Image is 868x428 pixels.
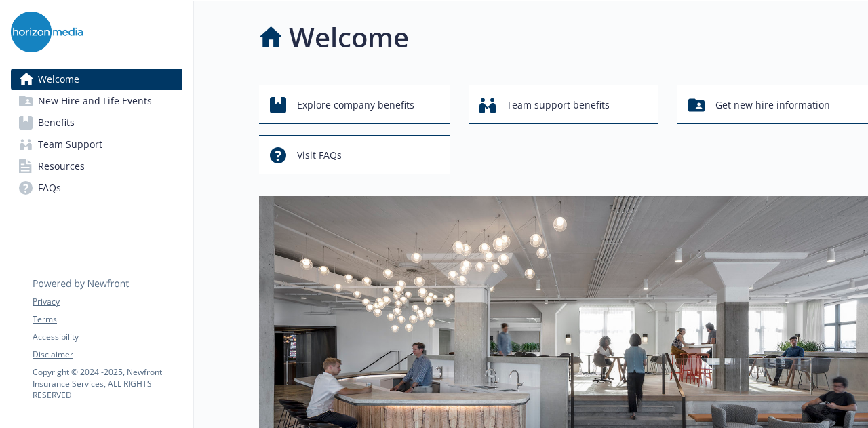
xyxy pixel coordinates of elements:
a: Terms [33,313,182,326]
span: Benefits [38,112,75,134]
a: New Hire and Life Events [11,90,182,112]
span: Get new hire information [715,92,830,118]
a: Disclaimer [33,349,182,361]
button: Visit FAQs [259,135,450,174]
span: Team Support [38,134,102,155]
span: Explore company benefits [297,92,414,118]
span: New Hire and Life Events [38,90,152,112]
p: Copyright © 2024 - 2025 , Newfront Insurance Services, ALL RIGHTS RESERVED [33,366,182,401]
a: Accessibility [33,331,182,343]
span: Welcome [38,69,79,90]
a: Welcome [11,69,182,90]
span: Team support benefits [507,92,610,118]
span: Visit FAQs [297,142,342,168]
a: Privacy [33,296,182,308]
button: Team support benefits [469,85,659,124]
button: Explore company benefits [259,85,450,124]
a: FAQs [11,177,182,199]
span: FAQs [38,177,61,199]
h1: Welcome [289,17,409,58]
a: Benefits [11,112,182,134]
a: Team Support [11,134,182,155]
button: Get new hire information [677,85,868,124]
a: Resources [11,155,182,177]
span: Resources [38,155,85,177]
